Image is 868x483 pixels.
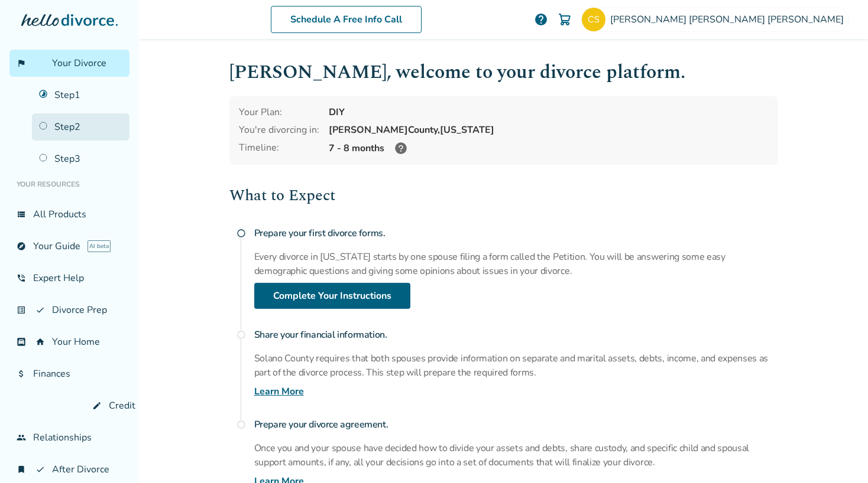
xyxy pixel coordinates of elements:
p: Every divorce in [US_STATE] starts by one spouse filing a form called the Petition. You will be a... [254,250,778,278]
a: Complete Your Instructions [254,283,410,309]
p: Once you and your spouse have decided how to divide your assets and debts, share custody, and spe... [254,441,778,469]
span: view_list [17,210,26,219]
span: AI beta [88,240,111,252]
span: radio_button_unchecked [237,420,246,429]
h4: Prepare your divorce agreement. [254,413,778,436]
span: garage_home [17,337,45,347]
div: DIY [329,106,769,119]
a: exploreYour GuideAI beta [9,233,129,260]
a: groupRelationships [9,424,129,451]
a: Learn More [254,384,304,399]
a: Step1 [32,81,129,109]
a: help [534,12,548,27]
div: [PERSON_NAME] County, [US_STATE] [329,123,769,136]
span: Your Divorce [52,57,106,70]
a: phone_in_talkExpert Help [9,265,129,292]
span: list_alt_check [17,305,45,315]
div: Your Plan: [239,106,319,119]
a: Step2 [32,113,129,141]
span: finance_mode [17,401,102,410]
h1: [PERSON_NAME] , welcome to your divorce platform. [229,58,778,87]
h4: Prepare your first divorce forms. [254,221,778,245]
span: radio_button_unchecked [237,229,246,238]
h4: Share your financial information. [254,323,778,347]
span: group [17,433,26,442]
a: Schedule A Free Info Call [271,6,422,33]
p: Solano County requires that both spouses provide information on separate and marital assets, debt... [254,351,778,380]
span: bookmark_check [17,465,45,474]
span: radio_button_unchecked [237,330,246,340]
a: list_alt_checkDivorce Prep [9,296,129,324]
a: attach_moneyFinances [9,360,129,387]
div: Timeline: [239,141,319,155]
div: 7 - 8 months [329,141,769,155]
img: Cart [558,12,572,27]
span: [PERSON_NAME] [PERSON_NAME] [PERSON_NAME] [610,13,848,26]
div: You're divorcing in: [239,123,319,136]
li: Your Resources [9,172,129,196]
a: garage_homeYour Home [9,328,129,355]
h2: What to Expect [229,184,778,207]
span: flag_2 [17,58,45,68]
a: finance_modeCredit [9,392,129,419]
a: Step3 [32,145,129,172]
img: cpschmitz@gmail.com [582,8,605,31]
a: bookmark_checkAfter Divorce [9,456,129,483]
a: flag_2Your Divorce [9,50,129,77]
span: phone_in_talk [17,273,26,283]
a: view_listAll Products [9,201,129,228]
span: attach_money [17,369,26,378]
span: explore [17,241,26,251]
